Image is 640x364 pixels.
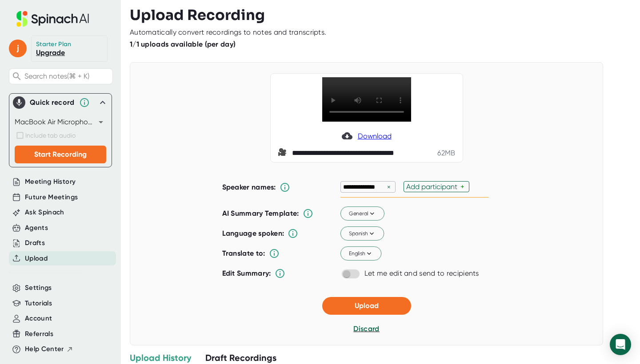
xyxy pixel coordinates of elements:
[25,298,52,309] button: Tutorials
[25,223,48,233] button: Agents
[460,182,467,191] div: +
[25,253,48,264] button: Upload
[15,146,106,163] button: Start Recording
[9,40,27,57] span: j
[25,207,64,218] button: Ask Spinach
[340,207,384,221] button: General
[437,149,455,158] div: 62 MB
[364,269,479,278] div: Let me edit and send to recipients
[406,182,460,191] div: Add participant
[25,344,64,354] span: Help Center
[25,313,52,324] button: Account
[342,131,392,141] a: Download
[205,352,276,364] div: Draft Recordings
[222,183,276,191] b: Speaker names:
[13,94,108,111] div: Quick record
[25,283,52,293] button: Settings
[222,209,299,218] b: AI Summary Template:
[30,98,75,107] div: Quick record
[340,227,384,241] button: Spanish
[15,130,106,141] div: Safari does not support tab audio recording. Please use Chrome or Edge for this feature.
[25,344,73,354] button: Help Center
[130,352,191,364] div: Upload History
[24,72,89,80] span: Search notes (⌘ + K)
[130,28,326,37] div: Automatically convert recordings to notes and transcripts.
[358,132,392,140] span: Download
[278,148,288,158] span: video
[25,238,45,248] button: Drafts
[36,40,72,48] div: Starter Plan
[222,249,265,257] b: Translate to:
[25,192,78,202] button: Future Meetings
[25,329,53,339] button: Referrals
[130,7,631,24] h3: Upload Recording
[130,40,236,48] b: 1/1 uploads available (per day)
[25,132,76,139] span: Include tab audio
[222,229,284,237] b: Language spoken:
[355,301,379,310] span: Upload
[385,183,393,191] div: ×
[34,150,87,158] span: Start Recording
[15,115,106,129] div: MacBook Air Microphone
[322,297,411,315] button: Upload
[353,324,379,334] button: Discard
[348,229,376,237] span: Spanish
[348,249,373,257] span: English
[353,324,379,333] span: Discard
[25,177,76,187] button: Meeting History
[340,247,381,261] button: English
[610,334,631,355] div: Open Intercom Messenger
[36,48,65,57] a: Upgrade
[222,269,271,277] b: Edit Summary:
[348,210,376,218] span: General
